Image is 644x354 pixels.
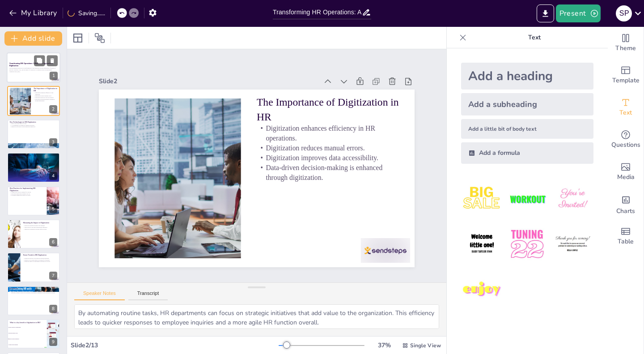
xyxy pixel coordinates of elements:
button: Speaker Notes [74,290,125,300]
div: Saving...... [68,9,105,17]
div: Slide 2 / 13 [71,341,279,350]
img: 5.jpeg [506,223,548,265]
span: Position [94,33,105,43]
div: 9 [7,319,60,349]
span: Theme [615,43,636,53]
p: Digitization enhances efficiency in HR operations. [34,92,57,95]
span: Template [612,76,640,85]
div: Add a heading [461,63,593,90]
p: Predictive analytics will shape HR decision-making. [23,258,57,260]
p: Embracing digitization in HR operations is essential for modern organizations to enhance efficien... [10,290,57,293]
button: Delete Slide [47,55,58,66]
div: Change the overall theme [608,27,644,59]
p: Resistance to change is a common challenge. [10,156,57,158]
div: Add a formula [461,142,593,164]
p: The Importance of Digitization in HR [34,87,57,92]
button: My Library [7,6,61,20]
p: Continuous training is necessary for success. [10,159,57,161]
p: Data-driven decision-making is enhanced through digitization. [255,163,398,197]
img: 4.jpeg [461,223,503,265]
div: Add images, graphics, shapes or video [608,156,644,188]
div: 5 [49,205,57,213]
p: Employee self-service portals empower employees. [10,126,57,128]
p: Conclusion [10,287,57,290]
img: 6.jpeg [552,223,593,265]
span: Media [617,172,635,182]
div: 2 [49,105,57,113]
button: Export to PowerPoint [537,4,554,22]
div: Layout [71,31,85,45]
div: 8 [7,286,60,316]
div: 1 [7,52,60,83]
p: Key Technologies in HR Digitization [10,121,57,124]
div: 9 [49,338,57,346]
span: Table [618,237,634,247]
div: 6 [49,238,57,246]
span: Text [619,108,632,118]
p: This presentation explores the transformation of HR operations through digitization, focusing on ... [9,68,58,71]
div: Add charts and graphs [608,188,644,220]
div: 8 [49,305,57,313]
p: Providing training and support is crucial. [10,194,44,196]
p: Text [470,27,599,48]
button: Transcript [128,290,168,300]
div: S P [616,5,632,21]
div: 6 [7,219,60,249]
div: 2 [7,86,60,115]
div: 37 % [373,341,395,350]
div: Add a little bit of body text [461,119,593,139]
p: Measuring the Impact of Digitization [23,222,57,224]
p: Data-driven decision-making is enhanced through digitization. [34,98,57,102]
div: 7 [7,252,60,282]
p: Best Practices for Implementing HR Digitization [10,187,44,192]
p: Setting clear goals is essential for success. [10,191,44,193]
p: AI recruitment tools improve candidate selection. [10,124,57,126]
p: Remote work technologies are essential for flexibility. [23,259,57,261]
p: Involving stakeholders enhances buy-in. [10,193,44,195]
p: Digitization enhances efficiency in HR operations. [259,124,402,158]
p: Digitization reduces manual errors. [258,143,400,168]
button: Add slide [4,31,62,46]
strong: Transforming HR Operations: A Hands-On Approach to Digitization [9,62,53,67]
p: Improved recruitment outcomes reflect success. [23,228,57,230]
button: S P [616,4,632,22]
img: 2.jpeg [506,178,548,220]
p: Digitization improves data accessibility. [34,97,57,98]
p: Data security concerns must be managed. [10,158,57,159]
div: Add a subheading [461,93,593,115]
span: Single View [410,342,441,349]
div: 3 [49,138,57,146]
div: 4 [7,153,60,182]
div: Add ready made slides [608,59,644,91]
p: Digitization reduces manual errors. [34,95,57,97]
div: Slide 2 [108,61,327,93]
p: Future Trends in HR Digitization [23,254,57,256]
div: Add text boxes [608,91,644,124]
button: Present [556,4,601,22]
span: Charts [616,206,635,216]
button: Duplicate Slide [34,55,45,66]
div: Add a table [608,220,644,252]
div: 7 [49,272,57,280]
p: Digitization improves data accessibility. [257,153,399,178]
div: 5 [7,186,60,216]
div: 4 [49,172,57,180]
img: 3.jpeg [552,178,593,220]
p: HRIS centralizes employee data. [10,123,57,124]
p: Generated with [URL] [9,71,58,73]
p: Employee satisfaction metrics are essential. [23,225,57,227]
span: Questions [611,140,640,150]
img: 1.jpeg [461,178,503,220]
span: Limits decision-making [8,344,46,345]
span: Increases manual errors [8,333,46,333]
p: What is a key benefit of digitization in HR? [10,321,44,324]
img: 7.jpeg [461,269,503,311]
span: Improves data accessibility [8,338,46,339]
input: Insert title [273,6,362,19]
span: Reduces employee engagement [8,327,46,328]
p: Enhanced employee engagement platforms are crucial. [23,261,57,263]
div: 3 [7,119,60,149]
div: Get real-time input from your audience [608,124,644,156]
p: Challenges in HR Digitization [10,154,57,157]
p: The Importance of Digitization in HR [261,95,406,140]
